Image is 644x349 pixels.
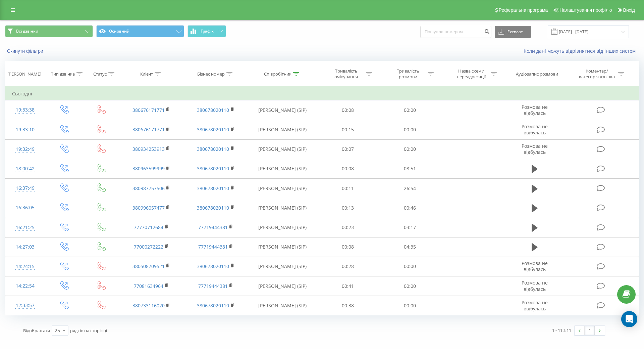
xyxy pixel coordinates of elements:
[585,326,595,335] a: 1
[12,103,38,117] div: 19:33:38
[379,159,440,178] td: 08:51
[317,139,379,159] td: 00:07
[12,162,38,175] div: 18:00:42
[55,327,60,334] div: 25
[197,126,229,133] a: 380678020110
[12,260,38,273] div: 14:24:15
[317,296,379,315] td: 00:38
[248,139,317,159] td: [PERSON_NAME] (SIP)
[198,224,228,230] a: 77719444381
[317,159,379,178] td: 00:08
[522,143,548,155] span: Розмова не відбулась
[134,224,163,230] a: 77770712684
[317,120,379,139] td: 00:15
[12,123,38,136] div: 19:33:10
[197,165,229,172] a: 380678020110
[522,260,548,272] span: Розмова не відбулась
[5,48,47,54] button: Скинути фільтри
[5,25,93,37] button: Всі дзвінки
[379,296,440,315] td: 00:00
[379,276,440,296] td: 00:00
[93,71,107,77] div: Статус
[197,146,229,152] a: 380678020110
[140,71,153,77] div: Клієнт
[197,71,225,77] div: Бізнес номер
[12,279,38,293] div: 14:22:54
[264,71,291,77] div: Співробітник
[197,263,229,269] a: 380678020110
[522,279,548,292] span: Розмова не відбулась
[379,198,440,218] td: 00:46
[317,237,379,257] td: 00:08
[495,26,531,38] button: Експорт
[248,237,317,257] td: [PERSON_NAME] (SIP)
[197,205,229,211] a: 380678020110
[96,25,184,37] button: Основний
[51,71,75,77] div: Тип дзвінка
[132,185,165,191] a: 380987757506
[379,257,440,276] td: 00:00
[248,100,317,120] td: [PERSON_NAME] (SIP)
[317,218,379,237] td: 00:23
[187,25,226,37] button: Графік
[379,139,440,159] td: 00:00
[390,68,426,80] div: Тривалість розмови
[328,68,364,80] div: Тривалість очікування
[379,100,440,120] td: 00:00
[559,7,612,13] span: Налаштування профілю
[248,276,317,296] td: [PERSON_NAME] (SIP)
[12,143,38,156] div: 19:32:49
[248,179,317,198] td: [PERSON_NAME] (SIP)
[16,29,38,34] span: Всі дзвінки
[522,123,548,136] span: Розмова не відбулась
[132,126,165,133] a: 380676171771
[522,299,548,312] span: Розмова не відбулась
[198,244,228,250] a: 77719444381
[248,159,317,178] td: [PERSON_NAME] (SIP)
[317,276,379,296] td: 00:41
[379,179,440,198] td: 26:54
[197,302,229,309] a: 380678020110
[552,327,571,334] div: 1 - 11 з 11
[12,182,38,195] div: 16:37:49
[23,328,50,334] span: Відображати
[12,299,38,312] div: 12:33:57
[420,26,491,38] input: Пошук за номером
[134,244,163,250] a: 77000272222
[621,311,637,327] div: Open Intercom Messenger
[248,218,317,237] td: [PERSON_NAME] (SIP)
[197,107,229,113] a: 380678020110
[70,328,107,334] span: рядків на сторінці
[132,205,165,211] a: 380996057477
[248,198,317,218] td: [PERSON_NAME] (SIP)
[379,218,440,237] td: 03:17
[132,302,165,309] a: 380733116020
[317,100,379,120] td: 00:08
[12,201,38,214] div: 16:36:05
[499,7,548,13] span: Реферальна програма
[198,283,228,289] a: 77719444381
[522,104,548,116] span: Розмова не відбулась
[248,257,317,276] td: [PERSON_NAME] (SIP)
[317,257,379,276] td: 00:28
[317,179,379,198] td: 00:11
[132,165,165,172] a: 380963599999
[201,29,214,34] span: Графік
[379,237,440,257] td: 04:35
[197,185,229,191] a: 380678020110
[134,283,163,289] a: 77081634964
[132,263,165,269] a: 380508709521
[577,68,616,80] div: Коментар/категорія дзвінка
[379,120,440,139] td: 00:00
[248,296,317,315] td: [PERSON_NAME] (SIP)
[7,71,41,77] div: [PERSON_NAME]
[132,107,165,113] a: 380676171771
[524,48,639,54] a: Коли дані можуть відрізнятися вiд інших систем
[317,198,379,218] td: 00:13
[132,146,165,152] a: 380934253913
[248,120,317,139] td: [PERSON_NAME] (SIP)
[12,221,38,234] div: 16:21:25
[5,87,639,100] td: Сьогодні
[453,68,489,80] div: Назва схеми переадресації
[12,241,38,254] div: 14:27:03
